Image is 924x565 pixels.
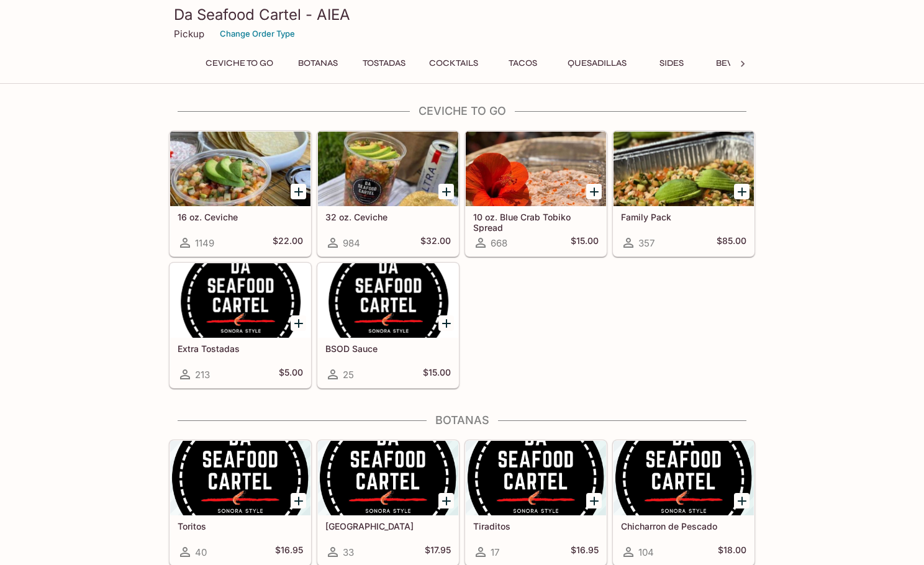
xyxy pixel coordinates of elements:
button: Beverages [709,55,774,72]
button: Change Order Type [214,24,301,43]
h5: 10 oz. Blue Crab Tobiko Spread [473,212,599,232]
a: BSOD Sauce25$15.00 [317,263,459,388]
a: Family Pack357$85.00 [613,131,754,256]
button: Quesadillas [561,55,633,72]
span: 25 [343,369,354,381]
button: Cocktails [422,55,485,72]
h5: Extra Tostadas [178,343,303,354]
button: Sides [643,55,699,72]
h4: Botanas [169,414,755,427]
h5: $5.00 [279,367,303,382]
span: 1149 [195,237,214,249]
button: Add Extra Tostadas [291,315,306,331]
h5: $85.00 [717,235,746,250]
button: Add Tiraditos [586,493,602,508]
div: 16 oz. Ceviche [170,132,310,206]
button: Add 10 oz. Blue Crab Tobiko Spread [586,184,602,199]
button: Add 16 oz. Ceviche [291,184,306,199]
span: 104 [638,546,654,558]
a: 10 oz. Blue Crab Tobiko Spread668$15.00 [465,131,607,256]
a: Extra Tostadas213$5.00 [170,263,311,388]
div: 10 oz. Blue Crab Tobiko Spread [466,132,606,206]
h5: Tiraditos [473,521,599,531]
a: 16 oz. Ceviche1149$22.00 [170,131,311,256]
span: 213 [195,369,210,381]
button: Botanas [290,55,346,72]
button: Add Toritos [291,493,306,508]
button: Add Chipilon [438,493,454,508]
h5: $15.00 [423,367,451,382]
h5: $32.00 [420,235,451,250]
div: BSOD Sauce [318,263,458,338]
span: 40 [195,546,207,558]
span: 17 [491,546,499,558]
div: Chicharron de Pescado [614,441,754,515]
h3: Da Seafood Cartel - AIEA [174,5,750,24]
div: Family Pack [614,132,754,206]
button: Tostadas [356,55,412,72]
h5: $22.00 [273,235,303,250]
h5: [GEOGRAPHIC_DATA] [325,521,451,531]
span: 357 [638,237,654,249]
button: Add Family Pack [734,184,750,199]
h5: Family Pack [621,212,746,222]
h5: $16.95 [275,545,303,559]
span: 984 [343,237,360,249]
h5: BSOD Sauce [325,343,451,354]
a: 32 oz. Ceviche984$32.00 [317,131,459,256]
button: Tacos [495,55,551,72]
h5: $16.95 [571,545,599,559]
h4: Ceviche To Go [169,104,755,118]
button: Add 32 oz. Ceviche [438,184,454,199]
div: Extra Tostadas [170,263,310,338]
div: Tiraditos [466,441,606,515]
h5: 32 oz. Ceviche [325,212,451,222]
span: 668 [491,237,507,249]
h5: Chicharron de Pescado [621,521,746,531]
div: 32 oz. Ceviche [318,132,458,206]
h5: $15.00 [571,235,599,250]
p: Pickup [174,28,204,40]
span: 33 [343,546,354,558]
button: Add BSOD Sauce [438,315,454,331]
h5: $17.95 [425,545,451,559]
div: Chipilon [318,441,458,515]
h5: 16 oz. Ceviche [178,212,303,222]
h5: $18.00 [718,545,746,559]
div: Toritos [170,441,310,515]
button: Ceviche To Go [199,55,280,72]
button: Add Chicharron de Pescado [734,493,750,508]
h5: Toritos [178,521,303,531]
